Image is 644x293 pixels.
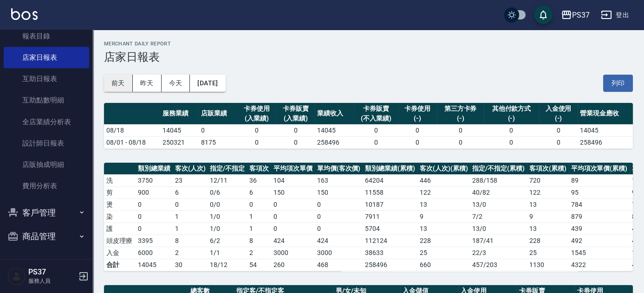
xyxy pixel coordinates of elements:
[173,210,208,223] td: 1
[247,259,271,271] td: 54
[417,235,470,247] td: 228
[527,163,569,175] th: 客項次(累積)
[470,235,527,247] td: 187 / 41
[173,198,208,210] td: 0
[247,174,271,186] td: 36
[439,114,481,123] div: (-)
[315,223,363,235] td: 0
[136,174,173,186] td: 3750
[354,124,398,136] td: 0
[569,235,630,247] td: 492
[28,268,76,277] h5: PS37
[271,223,315,235] td: 0
[363,174,417,186] td: 64204
[557,6,593,25] button: PS37
[208,186,247,198] td: 0 / 6
[363,247,417,259] td: 38633
[104,124,160,136] td: 08/18
[569,259,630,271] td: 4322
[470,163,527,175] th: 指定/不指定(累積)
[315,163,363,175] th: 單均價(客次價)
[4,25,89,47] a: 報表目錄
[4,89,89,111] a: 互助點數明細
[247,235,271,247] td: 8
[486,114,537,123] div: (-)
[356,114,396,123] div: (不入業績)
[470,210,527,223] td: 7 / 2
[104,75,133,92] button: 前天
[208,198,247,210] td: 0 / 0
[4,201,89,225] button: 客戶管理
[569,174,630,186] td: 89
[173,247,208,259] td: 2
[527,210,569,223] td: 9
[271,235,315,247] td: 424
[271,247,315,259] td: 3000
[238,136,276,148] td: 0
[238,124,276,136] td: 0
[539,136,578,148] td: 0
[104,51,633,64] h3: 店家日報表
[173,174,208,186] td: 23
[417,174,470,186] td: 446
[104,186,136,198] td: 剪
[247,198,271,210] td: 0
[208,163,247,175] th: 指定/不指定
[208,223,247,235] td: 1 / 0
[104,103,633,149] table: a dense table
[173,223,208,235] td: 1
[363,163,417,175] th: 類別總業績(累積)
[417,247,470,259] td: 25
[104,136,160,148] td: 08/01 - 08/18
[417,186,470,198] td: 122
[417,223,470,235] td: 13
[315,124,353,136] td: 14045
[398,136,437,148] td: 0
[271,163,315,175] th: 平均項次單價
[104,259,136,271] td: 合計
[437,136,484,148] td: 0
[247,247,271,259] td: 2
[527,174,569,186] td: 720
[534,6,553,24] button: save
[398,124,437,136] td: 0
[439,104,481,114] div: 第三方卡券
[315,103,353,125] th: 業績收入
[527,198,569,210] td: 13
[271,174,315,186] td: 104
[470,259,527,271] td: 457/203
[136,247,173,259] td: 6000
[162,75,190,92] button: 今天
[437,124,484,136] td: 0
[173,235,208,247] td: 8
[133,75,162,92] button: 昨天
[539,124,578,136] td: 0
[4,175,89,197] a: 費用分析表
[240,114,274,123] div: (入業績)
[160,124,199,136] td: 14045
[363,210,417,223] td: 7911
[4,47,89,68] a: 店家日報表
[603,75,633,92] button: 列印
[104,41,633,47] h2: Merchant Daily Report
[417,210,470,223] td: 9
[470,174,527,186] td: 288 / 158
[208,235,247,247] td: 6 / 2
[199,124,237,136] td: 0
[4,154,89,175] a: 店販抽成明細
[160,136,199,148] td: 250321
[315,210,363,223] td: 0
[470,223,527,235] td: 13 / 0
[315,247,363,259] td: 3000
[569,198,630,210] td: 784
[28,277,76,285] p: 服務人員
[527,247,569,259] td: 25
[417,163,470,175] th: 客次(人次)(累積)
[173,186,208,198] td: 6
[279,114,312,123] div: (入業績)
[363,235,417,247] td: 112124
[199,136,237,148] td: 8175
[363,198,417,210] td: 10187
[104,198,136,210] td: 燙
[199,103,237,125] th: 店販業績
